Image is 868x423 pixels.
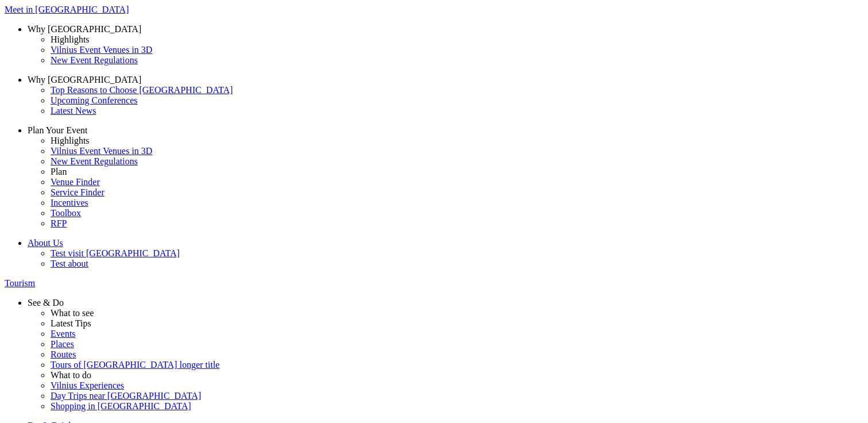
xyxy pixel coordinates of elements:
[28,238,63,248] span: About Us
[51,136,90,145] span: Highlights
[51,329,76,339] span: Events
[51,156,863,167] a: New Event Regulations
[51,391,863,401] a: Day Trips near [GEOGRAPHIC_DATA]
[51,106,863,116] a: Latest News
[51,380,863,391] a: Vilnius Experiences
[51,55,138,65] span: New Event Regulations
[51,360,863,370] a: Tours of [GEOGRAPHIC_DATA] longer title
[51,349,76,359] span: Routes
[51,187,863,198] a: Service Finder
[51,401,863,412] a: Shopping in [GEOGRAPHIC_DATA]
[5,5,863,15] a: Meet in [GEOGRAPHIC_DATA]
[51,208,81,218] span: Toolbox
[51,156,138,166] span: New Event Regulations
[51,259,863,269] a: Test about
[51,85,863,95] a: Top Reasons to Choose [GEOGRAPHIC_DATA]
[51,391,201,401] span: Day Trips near [GEOGRAPHIC_DATA]
[51,339,74,349] span: Places
[51,177,100,187] span: Venue Finder
[51,349,863,360] a: Routes
[51,146,152,156] span: Vilnius Event Venues in 3D
[51,318,91,328] span: Latest Tips
[51,198,863,208] a: Incentives
[51,208,863,218] a: Toolbox
[51,95,863,106] a: Upcoming Conferences
[51,401,191,411] span: Shopping in [GEOGRAPHIC_DATA]
[51,34,90,44] span: Highlights
[28,238,863,248] a: About Us
[51,146,863,156] a: Vilnius Event Venues in 3D
[28,75,141,84] span: Why [GEOGRAPHIC_DATA]
[51,380,124,390] span: Vilnius Experiences
[51,198,88,207] span: Incentives
[51,45,863,55] a: Vilnius Event Venues in 3D
[51,55,863,66] a: New Event Regulations
[51,370,91,380] span: What to do
[28,298,64,307] span: See & Do
[28,24,141,34] span: Why [GEOGRAPHIC_DATA]
[51,167,67,176] span: Plan
[5,5,129,14] span: Meet in [GEOGRAPHIC_DATA]
[51,248,863,259] a: Test visit [GEOGRAPHIC_DATA]
[5,278,863,289] a: Tourism
[51,218,67,228] span: RFP
[51,360,219,370] span: Tours of [GEOGRAPHIC_DATA] longer title
[51,187,104,197] span: Service Finder
[5,278,35,288] span: Tourism
[51,339,863,349] a: Places
[51,308,94,318] span: What to see
[51,329,863,339] a: Events
[51,218,863,229] a: RFP
[28,125,87,135] span: Plan Your Event
[51,45,152,55] span: Vilnius Event Venues in 3D
[51,177,863,187] a: Venue Finder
